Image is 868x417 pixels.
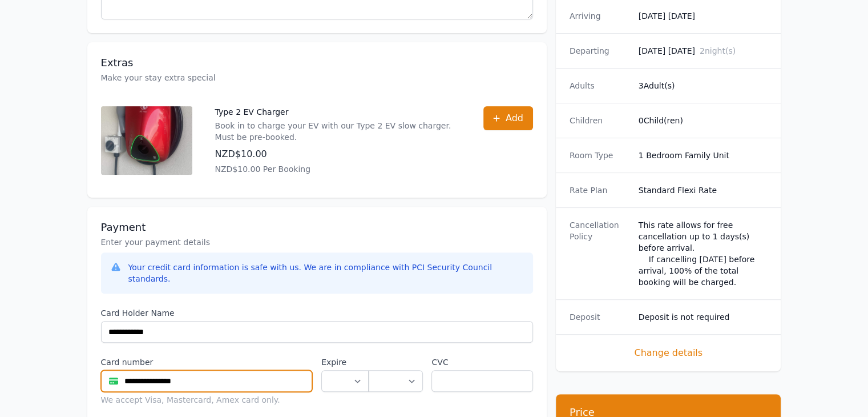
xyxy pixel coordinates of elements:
dd: [DATE] [DATE] [639,45,768,57]
dt: Arriving [570,10,629,22]
label: Card Holder Name [101,307,533,319]
p: Book in to charge your EV with our Type 2 EV slow charger. Must be pre-booked. [215,120,461,143]
dt: Cancellation Policy [570,219,629,288]
dd: 1 Bedroom Family Unit [639,150,768,161]
p: NZD$10.00 Per Booking [215,163,461,175]
span: 2 night(s) [700,46,736,55]
p: Enter your payment details [101,236,533,248]
dd: Standard Flexi Rate [639,185,768,196]
dd: Deposit is not required [639,311,768,323]
h3: Payment [101,220,533,234]
dd: [DATE] [DATE] [639,10,768,22]
dt: Adults [570,80,629,91]
div: This rate allows for free cancellation up to 1 days(s) before arrival. If cancelling [DATE] befor... [639,219,768,288]
dd: 0 Child(ren) [639,115,768,126]
label: Card number [101,356,313,368]
label: CVC [431,356,532,368]
span: Add [506,111,523,125]
dt: Deposit [570,311,629,323]
div: Your credit card information is safe with us. We are in compliance with PCI Security Council stan... [128,262,524,284]
label: Expire [321,356,369,368]
p: NZD$10.00 [215,147,461,161]
button: Add [483,106,533,130]
dt: Room Type [570,150,629,161]
p: Make your stay extra special [101,72,533,83]
dd: 3 Adult(s) [639,80,768,91]
img: Type 2 EV Charger [101,106,192,175]
dt: Rate Plan [570,185,629,196]
label: . [369,356,422,368]
dt: Children [570,115,629,126]
span: Change details [570,346,768,360]
dt: Departing [570,45,629,57]
div: We accept Visa, Mastercard, Amex card only. [101,394,313,406]
h3: Extras [101,56,533,70]
p: Type 2 EV Charger [215,106,461,118]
